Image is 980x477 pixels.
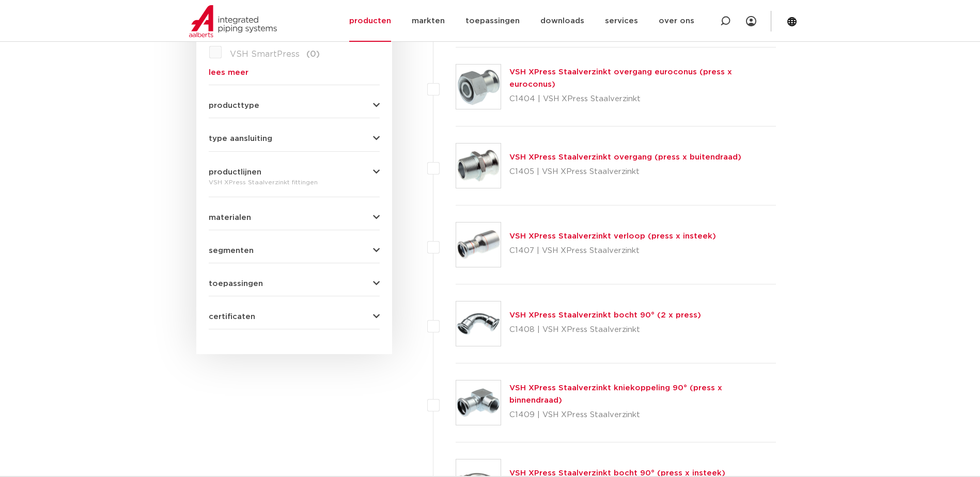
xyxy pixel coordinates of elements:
p: C1408 | VSH XPress Staalverzinkt [509,322,701,338]
button: type aansluiting [209,135,380,142]
span: VSH SmartPress [230,50,300,58]
a: VSH XPress Staalverzinkt bocht 90° (2 x press) [509,311,701,319]
span: toepassingen [209,280,263,288]
a: VSH XPress Staalverzinkt verloop (press x insteek) [509,232,716,240]
span: certificaten [209,313,255,321]
button: productlijnen [209,168,380,176]
img: Thumbnail for VSH XPress Staalverzinkt bocht 90° (2 x press) [456,301,501,346]
a: VSH XPress Staalverzinkt kniekoppeling 90° (press x binnendraad) [509,384,722,404]
p: C1407 | VSH XPress Staalverzinkt [509,243,716,259]
p: C1405 | VSH XPress Staalverzinkt [509,164,741,180]
button: segmenten [209,247,380,255]
span: segmenten [209,247,254,255]
button: producttype [209,102,380,109]
button: certificaten [209,313,380,321]
span: (0) [306,50,320,58]
img: Thumbnail for VSH XPress Staalverzinkt kniekoppeling 90° (press x binnendraad) [456,380,501,425]
p: C1404 | VSH XPress Staalverzinkt [509,91,776,107]
button: materialen [209,214,380,221]
span: producttype [209,102,259,109]
div: VSH XPress Staalverzinkt fittingen [209,176,380,188]
p: C1409 | VSH XPress Staalverzinkt [509,407,776,423]
img: Thumbnail for VSH XPress Staalverzinkt overgang euroconus (press x euroconus) [456,65,501,109]
button: toepassingen [209,280,380,288]
img: Thumbnail for VSH XPress Staalverzinkt overgang (press x buitendraad) [456,144,501,188]
a: lees meer [209,69,380,76]
span: materialen [209,214,251,221]
span: productlijnen [209,168,261,176]
span: type aansluiting [209,135,272,142]
a: VSH XPress Staalverzinkt overgang (press x buitendraad) [509,153,741,161]
img: Thumbnail for VSH XPress Staalverzinkt verloop (press x insteek) [456,222,501,267]
a: VSH XPress Staalverzinkt overgang euroconus (press x euroconus) [509,68,732,88]
a: VSH XPress Staalverzinkt bocht 90° (press x insteek) [509,469,725,477]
